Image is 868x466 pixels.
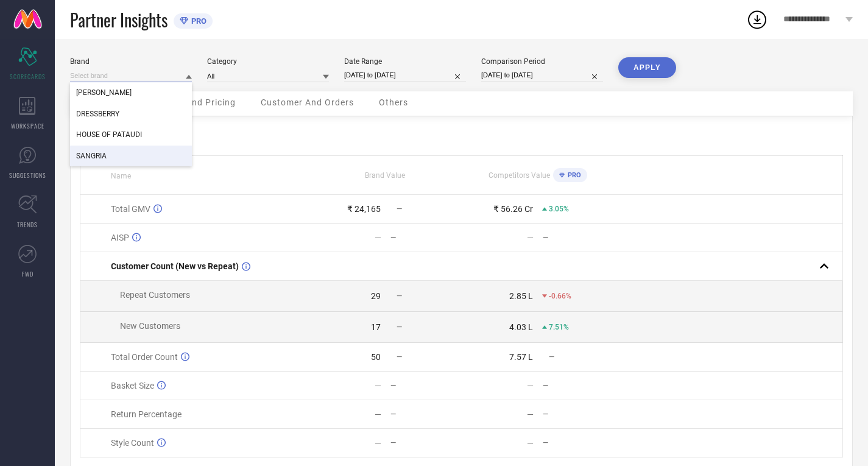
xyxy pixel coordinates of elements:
span: 7.51% [549,323,569,331]
div: — [543,233,613,242]
span: Return Percentage [111,409,182,419]
span: — [397,353,402,361]
input: Select date range [344,69,466,82]
div: — [390,233,461,242]
span: Repeat Customers [120,290,190,300]
div: 2.85 L [509,291,533,301]
div: — [527,438,534,448]
div: HOUSE OF PATAUDI [70,124,192,145]
div: — [390,410,461,418]
div: — [527,409,534,419]
div: ₹ 56.26 Cr [493,204,533,214]
span: 3.05% [549,205,569,213]
span: SCORECARDS [10,72,46,81]
span: Name [111,172,131,180]
div: — [375,409,381,419]
span: Others [379,97,408,107]
div: DRESSBERRY [70,104,192,124]
span: SUGGESTIONS [9,171,46,180]
div: Open download list [746,9,768,30]
div: 7.57 L [509,352,533,362]
div: — [375,233,381,242]
div: 29 [371,291,381,301]
div: — [527,233,534,242]
div: SANGRIA [70,146,192,166]
span: PRO [188,16,206,26]
input: Select brand [70,69,192,82]
span: Customer Count (New vs Repeat) [111,261,239,271]
input: Select comparison period [481,69,603,82]
div: Brand [70,57,192,66]
span: — [397,205,402,213]
span: — [397,292,402,300]
div: Metrics [80,125,843,140]
div: — [543,410,613,418]
span: TRENDS [17,220,38,229]
div: — [543,439,613,447]
div: — [375,381,381,390]
span: AISP [111,233,129,242]
div: Comparison Period [481,57,603,66]
span: DRESSBERRY [76,110,119,118]
span: -0.66% [549,292,571,300]
div: — [390,381,461,390]
span: — [549,353,554,361]
div: Category [207,57,329,66]
span: Style Count [111,438,154,448]
span: Competitors Value [489,171,550,180]
div: — [375,438,381,448]
span: New Customers [120,321,180,331]
div: Date Range [344,57,466,66]
span: — [397,323,402,331]
button: APPLY [618,57,676,78]
span: HOUSE OF PATAUDI [76,130,142,139]
div: — [543,381,613,390]
div: 4.03 L [509,322,533,332]
span: Total Order Count [111,352,178,362]
span: WORKSPACE [11,121,44,130]
span: Brand Value [365,171,405,180]
div: ANOUK [70,82,192,103]
div: 50 [371,352,381,362]
span: Total GMV [111,204,150,214]
div: — [527,381,534,390]
div: ₹ 24,165 [347,204,381,214]
span: Partner Insights [70,7,168,32]
span: SANGRIA [76,152,107,160]
div: 17 [371,322,381,332]
span: PRO [565,171,581,179]
div: — [390,439,461,447]
span: [PERSON_NAME] [76,88,132,97]
span: FWD [22,269,34,278]
span: Basket Size [111,381,154,390]
span: Customer And Orders [261,97,354,107]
